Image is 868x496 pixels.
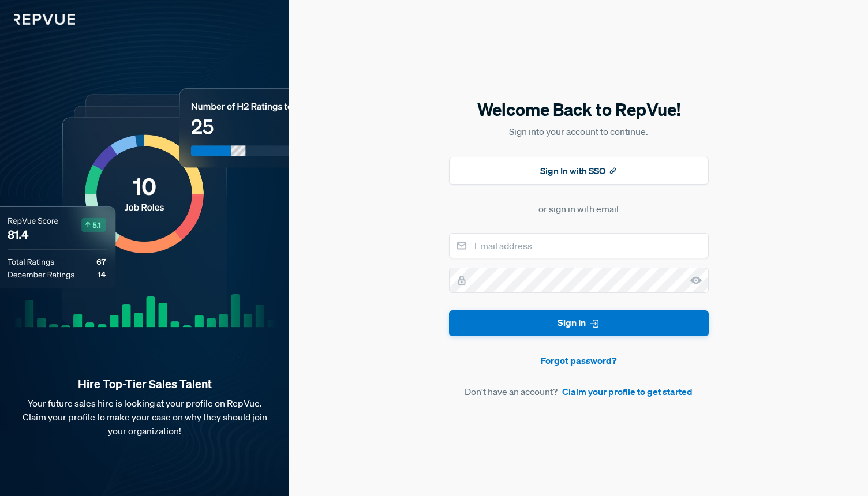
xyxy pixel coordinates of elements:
p: Sign into your account to continue. [449,125,709,138]
article: Don't have an account? [449,385,709,399]
a: Claim your profile to get started [562,385,693,399]
a: Forgot password? [449,354,709,367]
h5: Welcome Back to RepVue! [449,97,709,122]
strong: Hire Top-Tier Sales Talent [18,377,271,392]
button: Sign In with SSO [449,157,709,185]
button: Sign In [449,310,709,336]
div: or sign in with email [538,202,619,216]
input: Email address [449,233,709,258]
p: Your future sales hire is looking at your profile on RepVue. Claim your profile to make your case... [18,396,271,438]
